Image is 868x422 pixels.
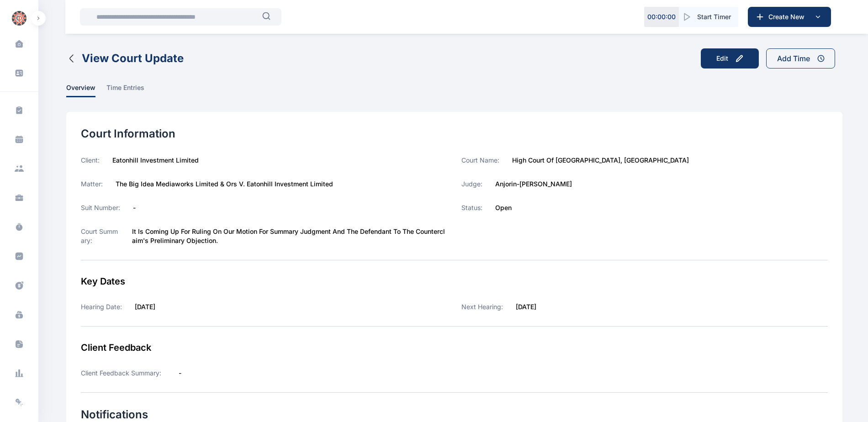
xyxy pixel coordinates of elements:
label: Client: [81,156,100,165]
span: Start Timer [697,12,731,21]
a: overview [66,83,106,97]
button: View Court Update [66,51,184,66]
button: Create New [748,7,831,27]
label: High Court of [GEOGRAPHIC_DATA], [GEOGRAPHIC_DATA] [512,156,689,165]
label: [DATE] [135,303,155,311]
label: Court Name: [461,156,499,165]
div: Key Dates [81,275,828,288]
span: View Court Update [82,51,184,66]
label: Suit Number: [81,203,120,212]
label: - [133,203,136,212]
div: Court Information [81,127,828,141]
label: Open [495,203,512,212]
label: Next Hearing: [461,302,503,311]
label: - [179,369,181,377]
div: Edit [716,54,728,63]
label: Hearing Date: [81,303,122,311]
label: Eatonhill Investment Limited [112,156,199,165]
label: Anjorin-[PERSON_NAME] [495,179,572,189]
label: Client Feedback Summary: [81,369,165,378]
button: Add Time [766,48,835,69]
button: Edit [701,48,759,69]
label: [DATE] [516,302,536,311]
span: Create New [765,12,812,21]
button: Start Timer [679,7,738,27]
div: Client Feedback [81,341,828,354]
a: time entries [106,83,155,97]
span: overview [66,83,95,97]
label: It is coming up for Ruling on our Motion for Summary Judgment and The Defendant to the Countercla... [132,227,447,245]
label: The Big Idea Mediaworks Limited & Ors V. Eatonhill Investment Limited [116,179,333,189]
label: Status: [461,203,482,212]
h2: Notifications [81,407,828,422]
span: time entries [106,83,144,97]
label: Court Summary: [81,227,119,245]
div: Add Time [777,53,810,64]
label: Matter: [81,179,103,189]
label: Judge: [461,179,482,189]
p: 00 : 00 : 00 [647,12,676,21]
